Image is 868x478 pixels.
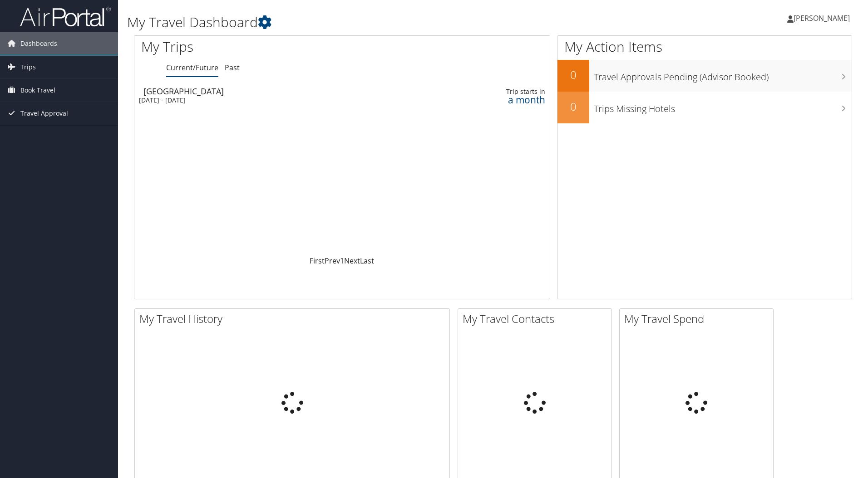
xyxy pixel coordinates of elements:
a: Current/Future [166,63,218,73]
h2: My Travel Contacts [463,311,612,327]
h2: 0 [557,99,589,114]
div: a month [452,96,545,104]
a: First [310,256,325,266]
a: Past [225,63,240,73]
img: airportal-logo.png [20,6,111,27]
h1: My Action Items [557,37,852,56]
div: [DATE] - [DATE] [139,96,397,104]
a: 1 [340,256,344,266]
a: 0Travel Approvals Pending (Advisor Booked) [557,60,852,92]
h2: My Travel History [139,311,449,327]
a: Prev [325,256,340,266]
span: [PERSON_NAME] [794,13,850,23]
h2: My Travel Spend [624,311,773,327]
h1: My Travel Dashboard [127,13,615,32]
span: Dashboards [20,32,57,55]
div: [GEOGRAPHIC_DATA] [143,87,401,95]
h1: My Trips [141,37,370,56]
span: Book Travel [20,79,55,102]
a: 0Trips Missing Hotels [557,92,852,123]
a: Next [344,256,360,266]
h2: 0 [557,67,589,83]
div: Trip starts in [452,88,545,96]
span: Travel Approval [20,102,68,125]
h3: Trips Missing Hotels [594,98,852,115]
a: [PERSON_NAME] [787,5,859,32]
a: Last [360,256,374,266]
span: Trips [20,56,36,78]
h3: Travel Approvals Pending (Advisor Booked) [594,66,852,83]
